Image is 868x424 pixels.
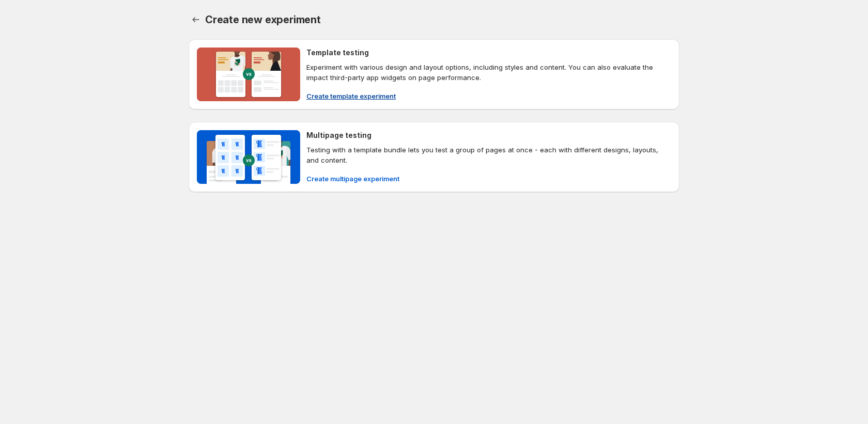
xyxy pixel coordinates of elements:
p: Testing with a template bundle lets you test a group of pages at once - each with different desig... [306,145,671,165]
span: Create template experiment [306,91,396,101]
span: Create multipage experiment [306,174,399,184]
img: Multipage testing [197,130,300,184]
h4: Multipage testing [306,130,371,140]
p: Experiment with various design and layout options, including styles and content. You can also eva... [306,62,671,83]
button: Back [189,12,203,27]
button: Create multipage experiment [300,170,406,187]
img: Template testing [197,48,300,101]
span: Create new experiment [205,13,321,26]
button: Create template experiment [300,88,402,104]
h4: Template testing [306,48,369,58]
